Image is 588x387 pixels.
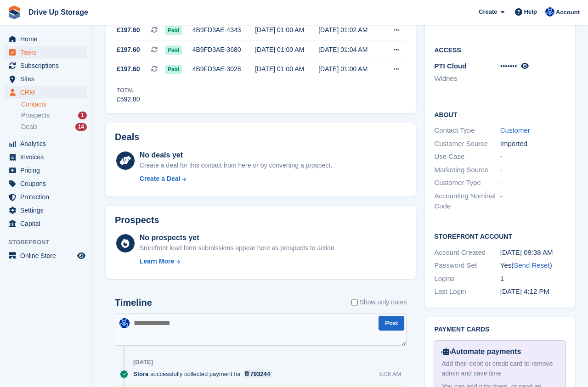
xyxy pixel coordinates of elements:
[434,326,566,333] h2: Payment cards
[192,64,255,74] div: 4B9FD3AE-3028
[140,161,332,170] div: Create a deal for this contact from here or by converting a prospect.
[500,139,566,149] div: Imported
[434,125,500,136] div: Contact Type
[20,86,75,99] span: CRM
[250,370,270,378] div: 793244
[165,45,182,55] span: Paid
[119,318,130,328] img: Widnes Team
[434,151,500,162] div: Use Case
[20,191,75,203] span: Protection
[5,33,87,45] a: menu
[140,257,174,266] div: Learn More
[117,25,140,35] span: £197.60
[434,110,566,119] h2: About
[441,346,558,357] div: Automate payments
[500,126,530,134] a: Customer
[500,165,566,175] div: -
[434,191,500,212] div: Accounting Nominal Code
[5,151,87,163] a: menu
[500,191,566,212] div: -
[318,25,382,35] div: [DATE] 01:02 AM
[255,45,318,55] div: [DATE] 01:00 AM
[115,297,152,308] h2: Timeline
[434,45,566,54] h2: Access
[479,7,497,17] span: Create
[20,217,75,230] span: Capital
[75,123,87,131] div: 14
[434,73,500,84] li: Widnes
[115,215,159,225] h2: Prospects
[524,7,537,17] span: Help
[21,111,50,120] span: Prospects
[5,73,87,85] a: menu
[545,7,554,17] img: Widnes Team
[20,73,75,85] span: Sites
[21,111,87,120] a: Prospects 1
[434,274,500,284] div: Logins
[434,247,500,258] div: Account Created
[500,151,566,162] div: -
[20,46,75,59] span: Tasks
[351,297,407,307] label: Show only notes
[5,204,87,217] a: menu
[21,123,38,131] span: Deals
[318,45,382,55] div: [DATE] 01:04 AM
[140,150,332,161] div: No deals yet
[117,45,140,55] span: £197.60
[5,249,87,262] a: menu
[556,8,580,17] span: Account
[20,151,75,163] span: Invoices
[5,177,87,190] a: menu
[21,100,87,109] a: Contacts
[5,164,87,177] a: menu
[117,95,140,104] div: £592.80
[192,45,255,55] div: 4B9FD3AE-3680
[117,86,140,95] div: Total
[25,5,92,20] a: Drive Up Storage
[140,174,181,184] div: Create a Deal
[511,261,552,269] span: ( )
[5,137,87,150] a: menu
[140,243,336,253] div: Storefront lead form submissions appear here as prospects to action.
[434,165,500,175] div: Marketing Source
[500,178,566,188] div: -
[434,178,500,188] div: Customer Type
[78,112,87,119] div: 1
[192,25,255,35] div: 4B9FD3AE-4343
[140,174,332,184] a: Create a Deal
[5,86,87,99] a: menu
[441,359,558,378] div: Add their debit or credit card to remove admin and save time.
[434,62,466,70] span: PTI Cloud
[255,25,318,35] div: [DATE] 01:00 AM
[133,370,277,378] div: successfully collected payment for
[255,64,318,74] div: [DATE] 01:00 AM
[434,231,566,241] h2: Storefront Account
[76,250,87,261] a: Preview store
[21,122,87,132] a: Deals 14
[133,359,153,366] div: [DATE]
[5,191,87,203] a: menu
[379,316,404,331] button: Post
[20,249,75,262] span: Online Store
[20,33,75,45] span: Home
[20,204,75,217] span: Settings
[20,137,75,150] span: Analytics
[500,274,566,284] div: 1
[8,238,91,247] span: Storefront
[20,164,75,177] span: Pricing
[434,260,500,271] div: Password Set
[500,260,566,271] div: Yes
[20,177,75,190] span: Coupons
[379,370,401,378] div: 8:06 AM
[117,64,140,74] span: £197.60
[165,65,182,74] span: Paid
[434,139,500,149] div: Customer Source
[434,286,500,297] div: Last Login
[351,297,358,307] input: Show only notes
[133,370,148,378] span: Stora
[318,64,382,74] div: [DATE] 01:00 AM
[500,287,549,295] time: 2025-08-12 15:12:53 UTC
[165,26,182,35] span: Paid
[500,62,517,70] span: •••••••
[115,132,139,142] h2: Deals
